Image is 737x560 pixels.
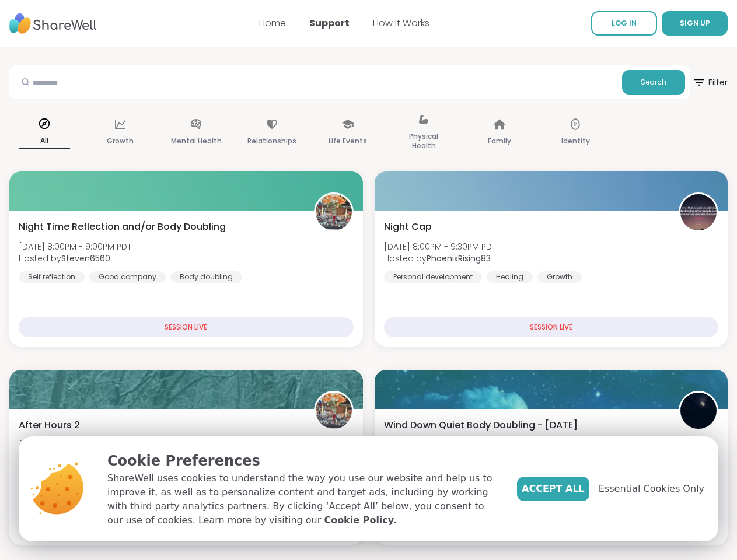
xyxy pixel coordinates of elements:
span: [DATE] 8:00PM - 9:30PM PDT [384,241,496,253]
button: Search [622,70,685,94]
img: Steven6560 [316,194,352,230]
img: QueenOfTheNight [680,393,717,429]
a: How It Works [373,16,429,30]
a: LOG IN [591,11,657,36]
img: PhoenixRising83 [680,194,717,230]
p: ShareWell uses cookies to understand the way you use our website and help us to improve it, as we... [107,471,498,527]
span: Essential Cookies Only [599,482,704,496]
span: Accept All [522,482,585,496]
span: [DATE] 8:00PM - 9:00PM PDT [19,241,131,253]
span: LOG IN [612,18,637,28]
div: Growth [537,271,582,283]
p: Relationships [247,134,296,148]
span: Wind Down Quiet Body Doubling - [DATE] [384,418,578,432]
p: Cookie Preferences [107,450,498,471]
span: Filter [692,68,728,96]
div: Personal development [384,271,482,283]
b: Steven6560 [61,253,110,264]
div: Body doubling [170,271,242,283]
p: Mental Health [171,134,222,148]
button: SIGN UP [662,11,728,36]
div: SESSION LIVE [384,317,719,337]
button: Accept All [517,477,589,501]
div: Self reflection [19,271,85,283]
p: Identity [561,134,590,148]
span: Hosted by [19,253,131,264]
img: Steven6560 [316,393,352,429]
button: Filter [692,65,728,99]
p: Family [488,134,511,148]
a: Home [259,16,286,30]
a: Support [309,16,350,30]
p: Life Events [329,134,367,148]
span: Hosted by [384,253,496,264]
span: SIGN UP [680,18,710,28]
span: Search [641,77,666,87]
p: All [19,134,70,149]
img: ShareWell Nav Logo [9,8,97,40]
span: Night Cap [384,220,432,234]
p: Physical Health [398,129,449,153]
span: Night Time Reflection and/or Body Doubling [19,220,226,234]
div: Good company [89,271,166,283]
a: Cookie Policy. [324,513,396,527]
p: Growth [107,134,134,148]
div: Healing [487,271,533,283]
div: SESSION LIVE [19,317,354,337]
span: After Hours 2 [19,418,80,432]
b: PhoenixRising83 [427,253,491,264]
